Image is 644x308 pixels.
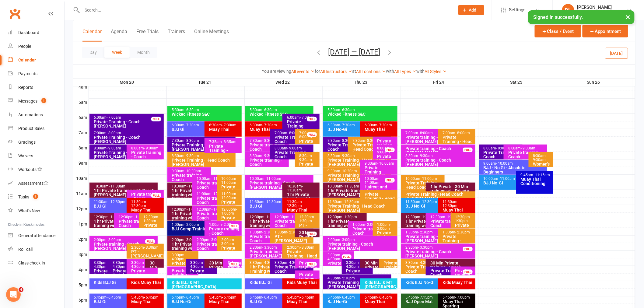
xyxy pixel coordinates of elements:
span: - 1:30pm [343,215,357,219]
th: Thu 23 [322,79,400,86]
div: 10:30am [327,184,390,188]
span: - 11:30am [109,184,126,188]
div: 5:30am [250,108,313,112]
div: FULL [151,193,161,198]
span: - 1:30pm [134,215,148,219]
span: - 8:30am [263,138,277,143]
div: Private training - Coach [PERSON_NAME] [131,150,163,163]
div: 8:30am [250,154,288,158]
button: Online Meetings [194,29,229,42]
th: 12pm [73,205,89,212]
span: - 9:30am [418,154,433,158]
span: 1 [33,194,38,199]
div: Private Training - Head Coach [PERSON_NAME] [443,135,474,152]
div: 7:00am [274,131,312,135]
div: 7:30am [352,139,390,143]
span: - 1:30pm [265,215,279,219]
div: 10:00am [365,177,396,185]
div: Private training - Coach [PERSON_NAME] [172,173,210,186]
a: Payments [8,67,64,81]
div: 8:00am [94,146,157,150]
div: Private training - Coach [PERSON_NAME] [405,135,468,144]
div: Private Training - Head Coach [PERSON_NAME] [299,139,319,160]
span: - 12:30pm [265,200,282,204]
div: Private training - Coach [PERSON_NAME] [196,181,234,194]
span: - 12:30pm [131,200,147,208]
div: 7:00am [94,131,163,135]
span: - 7:30am [341,123,355,127]
div: BJJ No-Gi [405,204,468,208]
div: 1 hr Private training with Coach [PERSON_NAME] [250,219,288,232]
th: 11am [73,190,89,197]
span: - 8:00am [287,131,302,135]
div: 30 Min Private training - Coach [GEOGRAPHIC_DATA] [455,184,474,206]
div: Dashboard [18,30,39,35]
div: Private Training - Head Coach [PERSON_NAME] [172,158,235,166]
th: Sat 25 [478,79,556,86]
a: Automations [8,108,64,122]
div: 8:30am [172,154,235,158]
a: Messages 1 [8,94,64,108]
div: Private Training - Coach [PERSON_NAME] [94,135,163,144]
div: Private training - Coach [PERSON_NAME] [196,196,234,209]
span: - 9:00am [521,146,536,150]
div: 7:30am [250,139,288,143]
div: Private Training - Head Coach [PERSON_NAME] [327,204,397,212]
div: 12:30pm [405,215,443,219]
a: Workouts [8,163,64,177]
div: 9:30am [327,169,390,173]
span: - 1:00pm [222,207,237,215]
div: BJJ No-Gi [483,181,546,185]
div: Class check-in [18,261,45,265]
div: Private Training - Coach [PERSON_NAME] [94,120,163,128]
a: Calendar [8,53,64,67]
button: Free Trials [136,29,159,42]
div: Private training - Coach [PERSON_NAME] [405,146,474,155]
div: 9:00am [483,162,546,166]
div: 6:30am [172,123,235,127]
button: Month [130,47,157,58]
span: - 11:00am [222,177,237,185]
a: Roll call [8,243,64,256]
button: Day [82,47,104,58]
span: - 6:30am [341,108,355,112]
span: - 1:30pm [421,215,435,219]
div: Private Training - Head Coach [PERSON_NAME] [299,162,319,183]
div: BJJ Gi [172,127,235,131]
div: What's New [18,208,40,213]
span: - 12:30pm [287,200,303,208]
th: 4am [73,83,89,91]
th: Mon 20 [89,79,166,86]
div: Private training - Coach [PERSON_NAME] [405,158,474,166]
div: Roll call [18,247,33,252]
span: - 8:30am [185,138,199,143]
button: × [623,10,634,23]
div: Private training - Coach [PERSON_NAME] [196,212,234,224]
button: Week [104,47,130,58]
div: FULL [151,117,161,121]
div: Gradings [18,140,36,145]
span: - 1:30pm [109,215,124,219]
button: Add [458,5,484,15]
div: FULL [385,178,395,183]
div: 6:30am [250,123,288,127]
a: Reports [8,81,64,94]
span: - 12:00pm [212,192,228,196]
div: 9:45am [520,173,552,177]
div: Wicked Fitness S&C [172,112,241,116]
span: Signed in successfully. [534,14,583,20]
div: 8:30am [299,154,319,162]
div: 11:30am [131,200,163,208]
div: 10:30am [287,184,318,192]
span: - 8:30am [341,138,355,143]
button: [DATE] [605,47,628,58]
div: 8:00am [377,146,397,154]
div: 11:30am [327,200,397,204]
div: Private Training - Coach [PERSON_NAME] [365,166,396,183]
div: Wicked Fitness S&C [327,112,397,116]
span: - 12:30pm [109,200,126,204]
div: 1 hr Private training with Coach [PERSON_NAME] [430,184,468,197]
iframe: Intercom live chat [6,287,21,302]
div: Private Training - Coach [PERSON_NAME] [172,143,235,151]
div: 12:30pm [250,215,288,219]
